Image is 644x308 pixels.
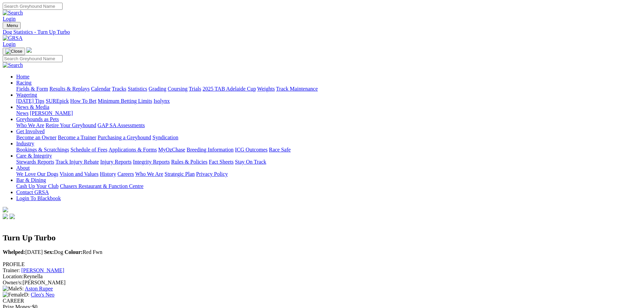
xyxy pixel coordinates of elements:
span: Owner/s: [3,280,23,285]
img: facebook.svg [3,214,8,219]
a: Statistics [128,86,147,92]
a: Cash Up Your Club [16,183,58,189]
a: Race Safe [269,147,290,152]
a: Purchasing a Greyhound [98,135,151,140]
a: Privacy Policy [196,171,228,177]
img: GRSA [3,35,23,41]
a: Care & Integrity [16,153,52,159]
a: Track Maintenance [276,86,318,92]
a: MyOzChase [158,147,185,152]
a: Login [3,41,16,47]
span: Red Fwn [65,249,102,255]
a: Racing [16,80,31,86]
span: D: [3,292,29,298]
div: Wagering [16,98,641,104]
div: PROFILE [3,261,641,267]
a: Applications & Forms [109,147,157,152]
a: Bar & Dining [16,177,46,183]
a: Stay On Track [235,159,266,165]
a: News [16,110,28,116]
span: Location: [3,274,23,279]
span: S: [3,286,24,291]
img: Search [3,62,23,68]
a: Trials [189,86,201,92]
a: Vision and Values [59,171,98,177]
a: Home [16,74,29,79]
a: How To Bet [70,98,97,104]
a: Cleo's Neo [31,292,54,298]
div: News & Media [16,110,641,116]
span: Trainer: [3,267,20,273]
a: Chasers Restaurant & Function Centre [60,183,143,189]
img: Male [3,286,19,292]
a: Industry [16,141,34,146]
a: Coursing [168,86,188,92]
a: About [16,165,30,171]
a: Dog Statistics - Turn Up Turbo [3,29,641,35]
a: Results & Replays [49,86,90,92]
div: CAREER [3,298,641,304]
span: [DATE] [3,249,43,255]
a: [DATE] Tips [16,98,44,104]
div: [PERSON_NAME] [3,280,641,286]
img: Close [5,49,22,54]
img: twitter.svg [9,214,15,219]
a: Tracks [112,86,126,92]
a: Become a Trainer [58,135,96,140]
a: Bookings & Scratchings [16,147,69,152]
a: Weights [257,86,275,92]
a: GAP SA Assessments [98,122,145,128]
a: Isolynx [153,98,170,104]
a: Strategic Plan [165,171,195,177]
a: We Love Our Dogs [16,171,58,177]
img: Search [3,10,23,16]
div: Greyhounds as Pets [16,122,641,128]
div: Industry [16,147,641,153]
h2: Turn Up Turbo [3,233,641,242]
a: Who We Are [135,171,163,177]
a: Contact GRSA [16,189,49,195]
a: Who We Are [16,122,44,128]
a: Retire Your Greyhound [46,122,96,128]
a: Track Injury Rebate [55,159,99,165]
a: ICG Outcomes [235,147,267,152]
a: History [100,171,116,177]
a: Rules & Policies [171,159,208,165]
div: Racing [16,86,641,92]
div: Get Involved [16,135,641,141]
a: Minimum Betting Limits [98,98,152,104]
a: News & Media [16,104,49,110]
b: Whelped: [3,249,25,255]
a: Fields & Form [16,86,48,92]
a: Syndication [152,135,178,140]
div: Bar & Dining [16,183,641,189]
a: [PERSON_NAME] [30,110,73,116]
a: Become an Owner [16,135,56,140]
input: Search [3,55,63,62]
a: SUREpick [46,98,69,104]
a: Grading [149,86,166,92]
a: Wagering [16,92,37,98]
input: Search [3,3,63,10]
img: Female [3,292,24,298]
a: Aston Rupee [25,286,53,291]
a: Integrity Reports [133,159,170,165]
a: Injury Reports [100,159,132,165]
a: Login To Blackbook [16,195,61,201]
img: logo-grsa-white.png [26,47,32,53]
a: [PERSON_NAME] [21,267,64,273]
img: logo-grsa-white.png [3,207,8,212]
a: Greyhounds as Pets [16,116,59,122]
a: Calendar [91,86,111,92]
span: Dog [44,249,63,255]
b: Colour: [65,249,82,255]
a: Fact Sheets [209,159,234,165]
button: Toggle navigation [3,22,21,29]
a: 2025 TAB Adelaide Cup [202,86,256,92]
a: Careers [117,171,134,177]
div: Reynella [3,274,641,280]
a: Login [3,16,16,22]
div: Care & Integrity [16,159,641,165]
button: Toggle navigation [3,48,25,55]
